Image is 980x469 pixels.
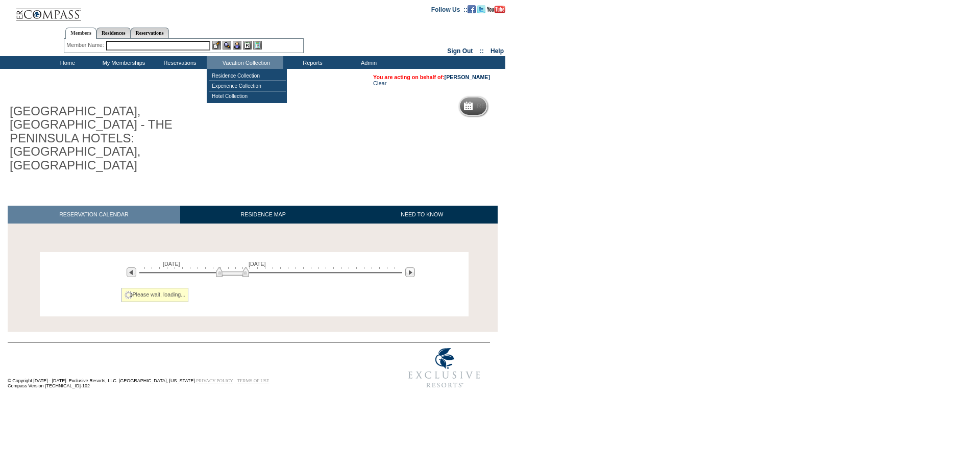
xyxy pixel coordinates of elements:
[431,5,468,13] td: Follow Us ::
[477,6,485,12] a: Follow us on Twitter
[283,56,339,69] td: Reports
[447,47,473,55] a: Sign Out
[151,56,207,69] td: Reservations
[373,74,490,80] span: You are acting on behalf of:
[487,6,505,12] a: Subscribe to our YouTube Channel
[8,206,180,224] a: RESERVATION CALENDAR
[66,41,106,50] div: Member Name:
[399,342,490,393] img: Exclusive Resorts
[491,47,504,55] a: Help
[480,47,484,55] span: ::
[209,81,286,91] td: Experience Collection
[196,378,233,383] a: PRIVACY POLICY
[131,28,169,38] a: Reservations
[346,206,498,224] a: NEED TO KNOW
[477,5,485,13] img: Follow us on Twitter
[125,291,133,299] img: spinner2.gif
[209,71,286,81] td: Residence Collection
[65,28,96,39] a: Members
[121,288,189,302] div: Please wait, loading...
[253,41,262,50] img: b_calculator.gif
[209,91,286,101] td: Hotel Collection
[249,261,266,267] span: [DATE]
[207,56,283,69] td: Vacation Collection
[127,267,136,277] img: Previous
[163,261,180,267] span: [DATE]
[445,74,490,80] a: [PERSON_NAME]
[223,41,231,50] img: View
[243,41,252,50] img: Reservations
[487,6,505,13] img: Subscribe to our YouTube Channel
[180,206,347,224] a: RESIDENCE MAP
[8,103,236,174] h1: [GEOGRAPHIC_DATA], [GEOGRAPHIC_DATA] - THE PENINSULA HOTELS: [GEOGRAPHIC_DATA], [GEOGRAPHIC_DATA]
[339,56,396,69] td: Admin
[8,343,365,393] td: © Copyright [DATE] - [DATE]. Exclusive Resorts, LLC. [GEOGRAPHIC_DATA], [US_STATE]. Compass Versi...
[477,103,555,110] h5: Reservation Calendar
[38,56,94,69] td: Home
[468,5,476,13] img: Become our fan on Facebook
[233,41,241,50] img: Impersonate
[405,267,415,277] img: Next
[96,28,131,38] a: Residences
[373,80,386,86] a: Clear
[468,6,476,12] a: Become our fan on Facebook
[237,378,269,383] a: TERMS OF USE
[94,56,151,69] td: My Memberships
[212,41,221,50] img: b_edit.gif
